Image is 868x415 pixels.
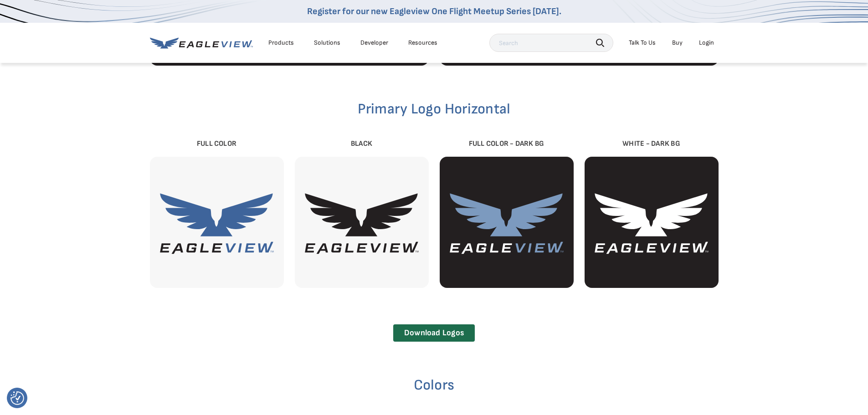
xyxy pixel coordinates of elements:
[150,179,284,266] img: EagleView-Full-Color-Vertical.svg
[150,138,284,149] div: Full Color
[295,179,429,266] img: EagleView-Black-Vertical.svg
[307,6,561,17] a: Register for our new Eagleview One Flight Meetup Series [DATE].
[10,391,24,405] img: Revisit consent button
[408,39,437,47] div: Resources
[440,138,574,149] div: Full Color - Dark BG
[585,179,719,266] img: EagleView-White-Vertical.svg
[699,39,714,47] div: Login
[489,34,613,52] input: Search
[629,39,656,47] div: Talk To Us
[150,102,719,117] h2: Primary Logo Horizontal
[360,39,388,47] a: Developer
[440,179,574,266] img: EagleView-Full-Color-Dark-BG-Vertical.svg
[10,391,24,405] button: Consent Preferences
[150,378,719,393] h2: Colors
[268,39,294,47] div: Products
[585,138,719,149] div: White - Dark BG
[393,324,475,342] a: Download Logos
[295,138,429,149] div: Black
[314,39,340,47] div: Solutions
[672,39,683,47] a: Buy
